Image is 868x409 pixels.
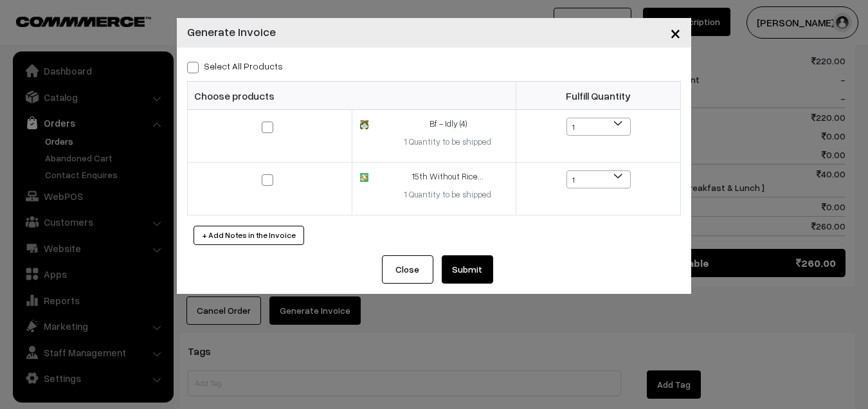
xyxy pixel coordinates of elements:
[187,59,283,73] label: Select all Products
[660,13,691,53] button: Close
[566,170,631,188] span: 1
[388,188,508,201] div: 1 Quantity to be shipped
[360,173,368,181] img: 17327207182824lunch-cartoon.jpg
[567,171,630,189] span: 1
[516,82,681,110] th: Fulfill Quantity
[360,120,368,129] img: 16796661448260idly.jpg
[388,170,508,183] div: 15th Without Rice...
[194,226,304,245] button: + Add Notes in the Invoice
[382,255,433,284] button: Close
[442,255,493,284] button: Submit
[388,118,508,131] div: Bf - Idly (4)
[187,23,276,41] h4: Generate Invoice
[670,21,681,44] span: ×
[566,118,631,136] span: 1
[188,82,516,110] th: Choose products
[567,118,630,136] span: 1
[388,136,508,149] div: 1 Quantity to be shipped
